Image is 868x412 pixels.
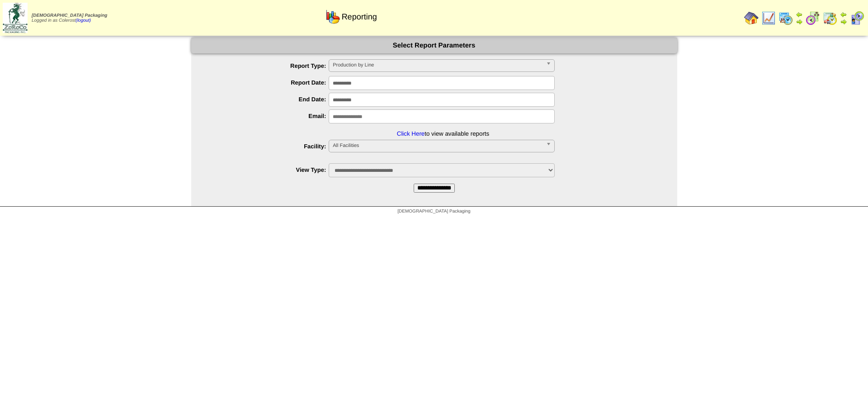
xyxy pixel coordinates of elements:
[778,11,793,25] img: calendarprod.gif
[397,209,470,214] span: [DEMOGRAPHIC_DATA] Packaging
[191,38,677,53] div: Select Report Parameters
[397,130,425,137] a: Click Here
[209,109,677,137] li: to view available reports
[209,113,329,119] label: Email:
[333,60,542,71] span: Production by Line
[796,11,803,18] img: arrowleft.gif
[342,12,377,22] span: Reporting
[761,11,776,25] img: line_graph.gif
[806,11,820,25] img: calendarblend.gif
[75,18,91,23] a: (logout)
[209,62,329,69] label: Report Type:
[209,166,329,173] label: View Type:
[325,9,340,24] img: graph.gif
[840,18,847,25] img: arrowright.gif
[840,11,847,18] img: arrowleft.gif
[3,3,28,33] img: zoroco-logo-small.webp
[333,140,542,151] span: All Facilities
[209,143,329,150] label: Facility:
[744,11,759,25] img: home.gif
[209,96,329,103] label: End Date:
[823,11,837,25] img: calendarinout.gif
[209,79,329,86] label: Report Date:
[32,13,107,23] span: Logged in as Colerost
[796,18,803,25] img: arrowright.gif
[850,11,864,25] img: calendarcustomer.gif
[32,13,107,18] span: [DEMOGRAPHIC_DATA] Packaging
